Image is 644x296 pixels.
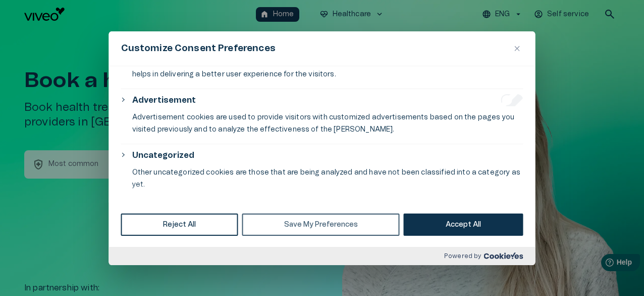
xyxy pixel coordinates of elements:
[121,42,276,54] span: Customize Consent Preferences
[242,214,400,236] button: Save My Preferences
[132,149,194,161] button: Uncategorized
[484,252,523,259] img: Cookieyes logo
[109,31,535,265] div: Customize Consent Preferences
[132,111,523,135] p: Advertisement cookies are used to provide visitors with customized advertisements based on the pa...
[109,247,535,265] div: Powered by
[51,8,67,16] span: Help
[511,42,523,54] button: Close
[121,214,238,236] button: Reject All
[132,56,523,80] p: Performance cookies are used to understand and analyze the key performance indexes of the website...
[515,46,520,51] img: Close
[404,214,523,236] button: Accept All
[132,166,523,190] p: Other uncategorized cookies are those that are being analyzed and have not been classified into a...
[501,94,523,106] input: Enable Advertisement
[132,94,196,106] button: Advertisement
